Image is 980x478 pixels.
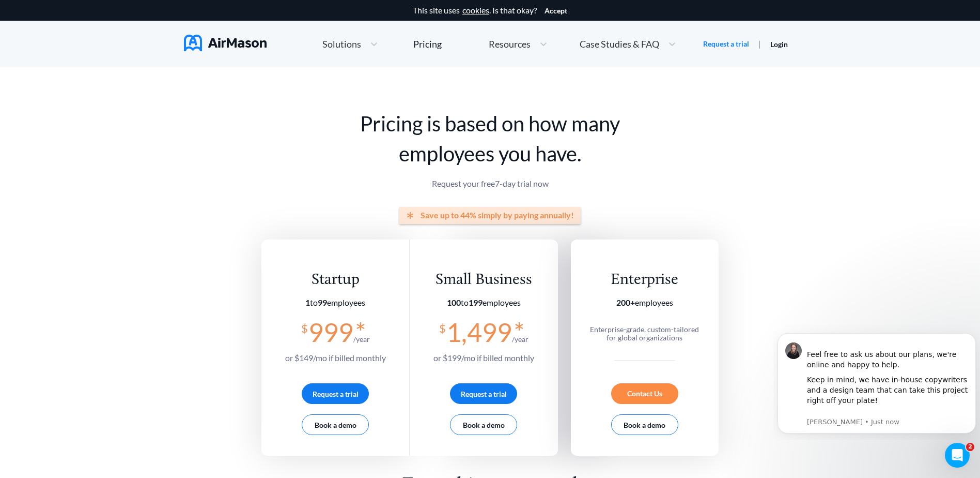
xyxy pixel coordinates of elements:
[305,297,327,307] span: to
[285,353,386,363] span: or $ 149 /mo if billed monthly
[285,298,386,307] section: employees
[305,297,310,307] b: 1
[945,443,970,468] iframe: Intercom live chat
[413,39,442,49] div: Pricing
[770,40,788,49] a: Login
[184,35,267,51] img: AirMason Logo
[469,297,483,307] b: 199
[611,414,678,435] button: Book a demo
[590,325,699,342] span: Enterprise-grade, custom-tailored for global organizations
[433,298,534,307] section: employees
[261,109,719,169] h1: Pricing is based on how many employees you have.
[447,297,483,307] span: to
[301,318,308,335] span: $
[545,7,567,15] button: Accept cookies
[585,271,704,290] div: Enterprise
[433,271,534,290] div: Small Business
[580,39,659,49] span: Case Studies & FAQ
[773,324,980,440] iframe: Intercom notifications message
[285,271,386,290] div: Startup
[616,297,635,307] b: 200+
[447,297,461,307] b: 100
[318,297,327,307] b: 99
[308,317,353,348] span: 999
[322,39,361,49] span: Solutions
[413,35,442,53] a: Pricing
[585,298,704,307] section: employees
[611,383,678,404] div: Contact Us
[261,179,719,188] p: Request your free 7 -day trial now
[302,414,369,435] button: Book a demo
[703,39,749,49] a: Request a trial
[450,383,517,404] button: Request a trial
[462,6,489,15] a: cookies
[439,318,446,335] span: $
[758,39,761,49] span: |
[489,39,531,49] span: Resources
[446,317,512,348] span: 1,499
[421,211,574,220] span: Save up to 44% simply by paying annually!
[966,443,974,451] span: 2
[433,353,534,363] span: or $ 199 /mo if billed monthly
[450,414,517,435] button: Book a demo
[302,383,369,404] button: Request a trial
